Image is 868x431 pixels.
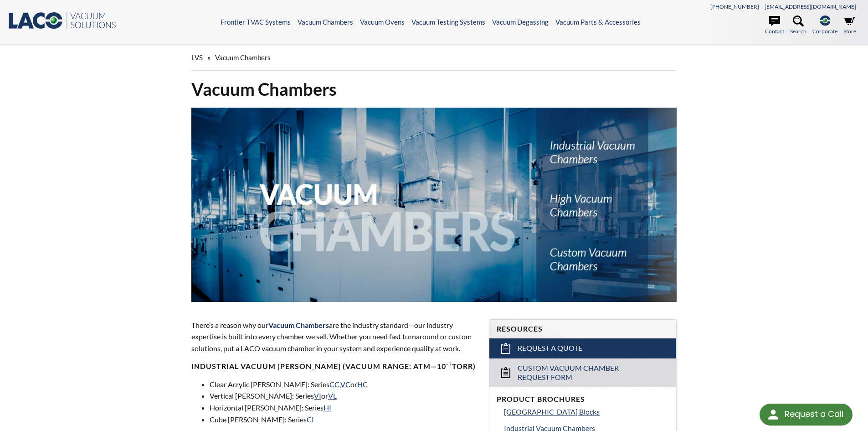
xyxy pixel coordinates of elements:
img: round button [766,407,781,422]
a: VL [328,391,337,400]
img: Vacuum Chambers [191,108,677,302]
li: Horizontal [PERSON_NAME]: Series [210,402,478,414]
p: There’s a reason why our are the industry standard—our industry expertise is built into every cha... [191,319,478,354]
a: VC [340,380,350,389]
a: Vacuum Degassing [492,18,549,26]
h4: Product Brochures [497,395,669,404]
a: [EMAIL_ADDRESS][DOMAIN_NAME] [765,3,856,10]
a: Custom Vacuum Chamber Request Form [489,358,676,387]
span: Vacuum Chambers [268,321,329,329]
a: HI [324,403,331,412]
h4: Resources [497,324,669,334]
a: CC [329,380,339,389]
a: Store [843,16,856,36]
a: [PHONE_NUMBER] [710,3,759,10]
a: Search [790,16,806,36]
div: Request a Call [785,404,843,425]
a: Vacuum Chambers [298,18,353,26]
span: Request a Quote [518,343,582,353]
span: [GEOGRAPHIC_DATA] Blocks [504,407,600,416]
a: Vacuum Ovens [360,18,405,26]
a: Vacuum Parts & Accessories [555,18,641,26]
a: HC [357,380,368,389]
sup: -3 [446,361,452,368]
a: CI [307,415,314,424]
li: Vertical [PERSON_NAME]: Series or [210,390,478,402]
a: [GEOGRAPHIC_DATA] Blocks [504,406,669,418]
li: Clear Acrylic [PERSON_NAME]: Series , or [210,379,478,390]
a: VI [314,391,321,400]
h1: Vacuum Chambers [191,78,677,100]
a: Vacuum Testing Systems [411,18,485,26]
div: Request a Call [760,404,853,426]
span: Vacuum Chambers [215,53,271,62]
h4: Industrial Vacuum [PERSON_NAME] (vacuum range: atm—10 Torr) [191,362,478,371]
a: Contact [765,16,784,36]
span: Corporate [812,27,837,36]
div: » [191,45,677,71]
li: Cube [PERSON_NAME]: Series [210,414,478,426]
a: Request a Quote [489,338,676,358]
span: LVS [191,53,203,62]
a: Frontier TVAC Systems [221,18,291,26]
span: Custom Vacuum Chamber Request Form [518,363,649,383]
